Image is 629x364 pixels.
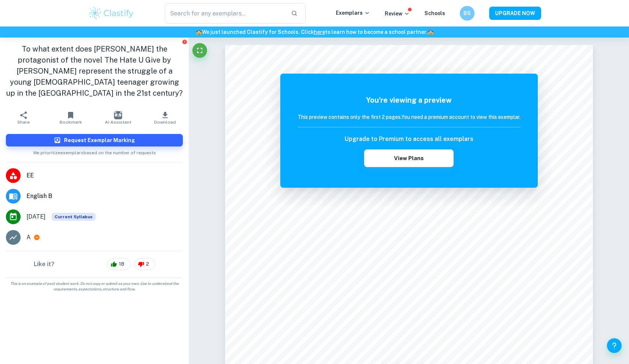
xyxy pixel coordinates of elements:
[489,7,541,20] button: UPGRADE NOW
[34,260,54,269] h6: Like it?
[33,146,156,156] span: We prioritize exemplars based on the number of requests
[26,171,183,180] span: EE
[6,43,183,99] h1: To what extent does [PERSON_NAME] the protagonist of the novel The Hate U Give by [PERSON_NAME] r...
[64,136,135,144] h6: Request Exemplar Marking
[463,9,472,17] h6: BS
[26,192,183,201] span: English B
[3,281,186,292] span: This is an example of past student work. Do not copy or submit as your own. Use to understand the...
[88,6,135,21] img: Clastify logo
[51,213,96,221] div: This exemplar is based on the current syllabus. Feel free to refer to it for inspiration/ideas wh...
[345,135,473,144] h6: Upgrade to Premium to access all exemplars
[26,233,31,242] p: A
[60,120,82,125] span: Bookmark
[424,10,445,16] a: Schools
[6,134,183,146] button: Request Exemplar Marking
[427,29,434,35] span: 🏫
[460,6,475,21] button: BS
[142,261,153,268] span: 2
[154,120,176,125] span: Download
[47,107,94,128] button: Bookmark
[105,120,131,125] span: AI Assistant
[17,120,30,125] span: Share
[26,212,46,221] span: [DATE]
[192,43,207,58] button: Fullscreen
[298,95,520,106] h5: You're viewing a preview
[364,149,453,167] button: View Plans
[336,9,370,17] p: Exemplars
[196,29,202,35] span: 🏫
[385,10,410,18] p: Review
[95,107,142,128] button: AI Assistant
[607,338,622,353] button: Help and Feedback
[115,261,128,268] span: 18
[182,39,187,45] button: Report issue
[298,113,520,121] h6: This preview contains only the first 2 pages. You need a premium account to view this exemplar.
[51,213,96,221] span: Current Syllabus
[1,28,628,36] h6: We just launched Clastify for Schools. Click to learn how to become a school partner.
[142,107,189,128] button: Download
[114,111,122,119] img: AI Assistant
[314,29,325,35] a: here
[165,3,285,24] input: Search for any exemplars...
